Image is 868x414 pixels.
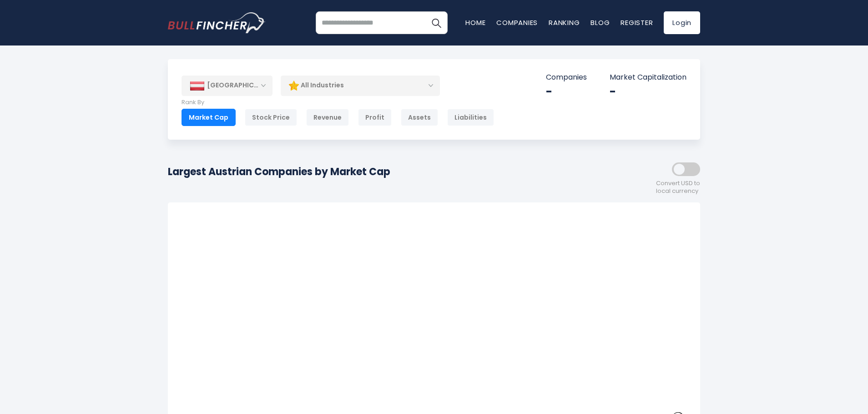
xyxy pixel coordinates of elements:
[656,180,700,195] span: Convert USD to local currency
[182,76,273,96] div: [GEOGRAPHIC_DATA]
[245,109,297,126] div: Stock Price
[447,109,494,126] div: Liabilities
[182,109,236,126] div: Market Cap
[496,18,538,27] a: Companies
[168,12,266,33] a: Go to homepage
[610,85,686,99] div: -
[168,12,266,33] img: bullfincher logo
[590,18,610,27] a: Blog
[425,11,448,34] button: Search
[465,18,485,27] a: Home
[546,85,587,99] div: -
[358,109,392,126] div: Profit
[664,11,700,34] a: Login
[621,18,653,27] a: Register
[546,73,587,82] p: Companies
[168,164,390,179] h1: Largest Austrian Companies by Market Cap
[549,18,580,27] a: Ranking
[281,75,440,96] div: All Industries
[182,99,494,106] p: Rank By
[401,109,438,126] div: Assets
[610,73,686,82] p: Market Capitalization
[306,109,349,126] div: Revenue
